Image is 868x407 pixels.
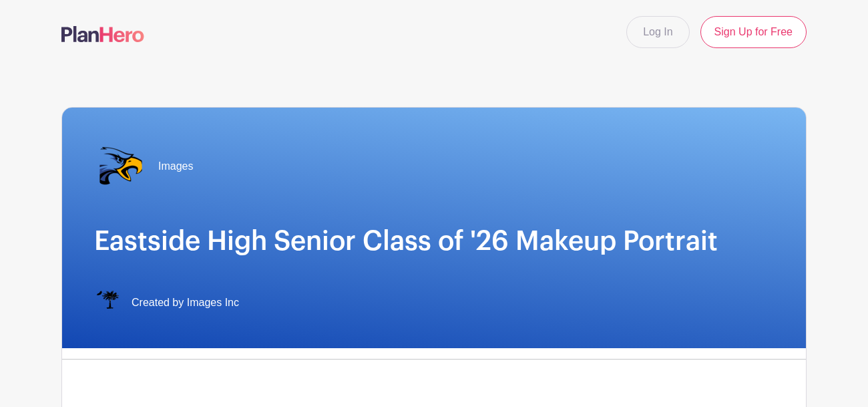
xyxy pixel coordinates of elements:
[94,225,774,257] h1: Eastside High Senior Class of '26 Makeup Portrait
[626,16,689,48] a: Log In
[700,16,807,48] a: Sign Up for Free
[61,26,144,42] img: logo-507f7623f17ff9eddc593b1ce0a138ce2505c220e1c5a4e2b4648c50719b7d32.svg
[158,158,193,174] span: Images
[94,140,148,193] img: eastside%20transp..png
[94,289,121,316] img: IMAGES%20logo%20transparenT%20PNG%20s.png
[132,295,239,311] span: Created by Images Inc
